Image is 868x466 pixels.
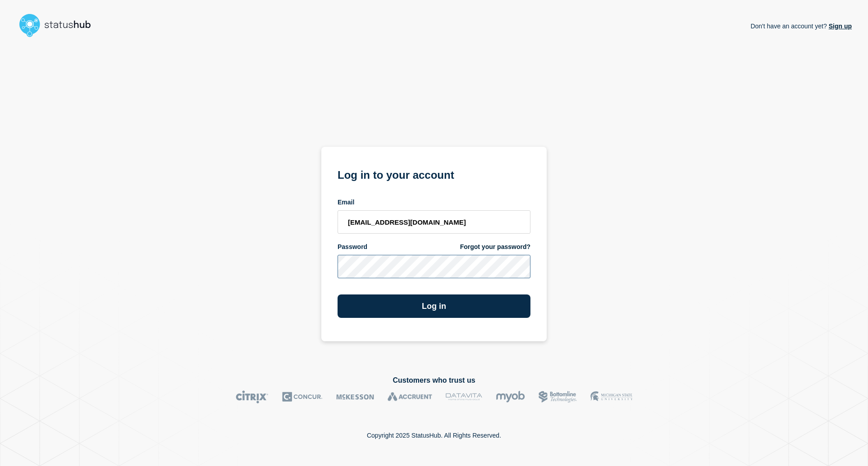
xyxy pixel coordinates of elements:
button: Log in [338,294,530,318]
h2: Customers who trust us [16,376,852,385]
p: Don't have an account yet? [750,15,852,37]
img: myob logo [496,390,525,403]
span: Password [338,243,367,251]
p: Copyright 2025 StatusHub. All Rights Reserved. [367,432,501,439]
input: email input [338,210,530,234]
h1: Log in to your account [338,166,530,182]
input: password input [338,255,530,278]
img: MSU logo [590,390,632,403]
img: DataVita logo [446,390,482,403]
a: Sign up [827,23,852,30]
img: Concur logo [282,390,323,403]
a: Forgot your password? [460,243,530,251]
img: Citrix logo [236,390,269,403]
img: Accruent logo [388,390,432,403]
img: Bottomline logo [539,390,577,403]
img: McKesson logo [336,390,374,403]
span: Email [338,198,354,207]
img: StatusHub logo [16,11,102,40]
